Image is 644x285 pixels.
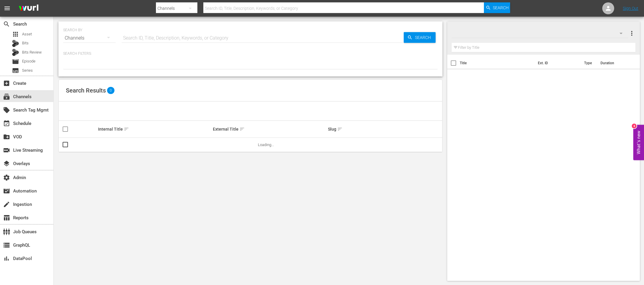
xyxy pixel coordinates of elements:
span: more_vert [628,30,635,37]
th: Duration [597,55,633,71]
th: Type [580,55,597,71]
span: Reports [3,214,10,221]
span: Bits [22,40,29,46]
span: DataPool [3,255,10,262]
span: Episode [22,58,35,64]
th: Ext. ID [534,55,580,71]
span: sort [337,126,343,132]
span: Series [22,68,33,73]
span: Admin [3,174,10,181]
span: Bits Review [22,49,42,55]
span: Search [493,2,509,13]
span: VOD [3,133,10,140]
span: Episode [12,58,19,65]
div: Slug [328,126,441,133]
span: menu [4,5,11,12]
div: Channels [63,30,116,46]
span: Create [3,80,10,87]
button: Open Feedback Widget [633,125,644,160]
button: Search [484,2,510,13]
span: Asset [12,31,19,38]
p: Search Filters: [63,51,438,56]
span: Search [413,32,436,43]
div: Internal Title [98,126,211,133]
span: Channels [3,93,10,100]
span: Series [12,67,19,74]
img: ans4CAIJ8jUAAAAAAAAAAAAAAAAAAAAAAAAgQb4GAAAAAAAAAAAAAAAAAAAAAAAAJMjXAAAAAAAAAAAAAAAAAAAAAAAAgAT5G... [14,1,43,15]
div: 8 [632,124,637,129]
span: Overlays [3,160,10,167]
span: 0 [107,87,114,94]
span: Search [3,21,10,28]
span: Job Queues [3,228,10,235]
button: more_vert [628,26,635,40]
span: Asset [22,31,32,37]
span: Automation [3,187,10,195]
span: Search Tag Mgmt [3,107,10,114]
button: Search [404,32,436,43]
span: Live Streaming [3,147,10,154]
div: Bits Review [12,49,19,56]
span: Ingestion [3,201,10,208]
div: External Title [213,126,326,133]
span: sort [239,126,245,132]
span: Loading... [258,142,274,147]
th: Title [460,55,534,71]
span: Search Results [66,87,106,94]
span: sort [124,126,129,132]
a: Sign Out [623,6,638,11]
span: Schedule [3,120,10,127]
span: GraphQL [3,242,10,249]
div: Bits [12,40,19,47]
